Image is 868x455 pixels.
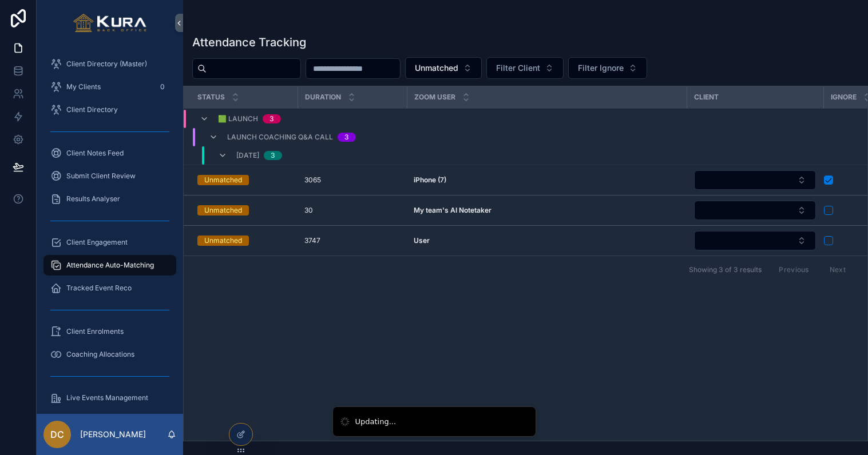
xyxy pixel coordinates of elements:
[269,114,274,123] div: 3
[43,232,176,253] a: Client Engagement
[693,170,817,190] a: Select Button
[486,57,564,79] button: Select Button
[66,171,136,181] span: Submit Client Review
[694,201,816,220] button: Select Button
[304,175,321,185] span: 3065
[236,151,259,160] span: [DATE]
[43,189,176,209] a: Results Analyser
[43,77,176,97] a: My Clients0
[37,46,183,414] div: scrollable content
[43,344,176,365] a: Coaching Allocations
[43,388,176,408] a: Live Events Management
[414,236,430,245] strong: User
[304,236,400,245] a: 3747
[204,236,242,246] div: Unmatched
[271,151,275,160] div: 3
[496,62,540,74] span: Filter Client
[414,236,680,245] a: User
[218,114,258,123] span: 🟩 Launch
[66,284,132,293] span: Tracked Event Reco
[50,428,64,441] span: DC
[414,206,492,214] strong: My team's AI Notetaker
[693,230,817,251] a: Select Button
[694,170,816,190] button: Select Button
[43,321,176,342] a: Client Enrolments
[197,175,291,185] a: Unmatched
[694,231,816,250] button: Select Button
[405,57,482,79] button: Select Button
[66,82,101,91] span: My Clients
[197,236,291,246] a: Unmatched
[197,205,291,215] a: Unmatched
[227,133,333,142] span: Launch Coaching Q&A Call
[414,175,446,184] strong: iPhone (7)
[43,166,176,186] a: Submit Client Review
[156,80,169,94] div: 0
[204,175,242,185] div: Unmatched
[304,175,400,185] a: 3065
[43,99,176,120] a: Client Directory
[831,93,857,102] span: Ignore
[66,327,124,336] span: Client Enrolments
[415,62,458,74] span: Unmatched
[66,261,154,270] span: Attendance Auto-Matching
[197,93,225,102] span: Status
[66,393,148,402] span: Live Events Management
[43,143,176,163] a: Client Notes Feed
[204,205,242,215] div: Unmatched
[66,59,147,69] span: Client Directory (Master)
[304,206,313,215] span: 30
[694,93,719,102] span: Client
[66,238,128,247] span: Client Engagement
[43,255,176,276] a: Attendance Auto-Matching
[414,93,455,102] span: Zoom User
[304,206,400,215] a: 30
[304,236,320,245] span: 3747
[689,265,762,274] span: Showing 3 of 3 results
[355,416,397,428] div: Updating...
[43,54,176,74] a: Client Directory (Master)
[80,429,146,440] p: [PERSON_NAME]
[43,278,176,298] a: Tracked Event Reco
[66,105,118,114] span: Client Directory
[66,194,120,203] span: Results Analyser
[305,93,341,102] span: Duration
[693,200,817,221] a: Select Button
[344,133,349,142] div: 3
[414,175,680,185] a: iPhone (7)
[578,62,624,74] span: Filter Ignore
[66,350,134,359] span: Coaching Allocations
[66,149,124,158] span: Client Notes Feed
[73,14,147,32] img: App logo
[568,57,647,79] button: Select Button
[414,206,680,215] a: My team's AI Notetaker
[192,34,306,50] h1: Attendance Tracking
